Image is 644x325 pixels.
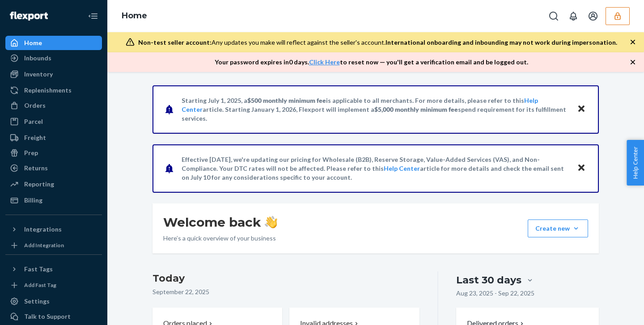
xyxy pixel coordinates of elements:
[309,58,340,66] a: Click Here
[5,240,102,251] a: Add Integration
[24,117,43,126] div: Parcel
[5,294,102,308] a: Settings
[24,133,46,142] div: Freight
[545,7,563,25] button: Open Search Box
[24,86,72,95] div: Replenishments
[24,101,46,110] div: Orders
[138,38,212,46] span: Non-test seller account:
[10,12,48,21] img: Flexport logo
[5,131,102,145] a: Freight
[153,271,419,286] h3: Today
[138,38,617,47] div: Any updates you make will reflect against the seller's account.
[5,309,102,324] a: Talk to Support
[5,262,102,276] button: Fast Tags
[163,214,277,230] h1: Welcome back
[84,7,102,25] button: Close Navigation
[5,193,102,207] a: Billing
[528,219,588,237] button: Create new
[576,103,587,116] button: Close
[584,7,602,25] button: Open account menu
[24,54,51,63] div: Inbounds
[5,161,102,175] a: Returns
[114,3,154,29] ol: breadcrumbs
[386,38,617,46] span: International onboarding and inbounding may not work during impersonation.
[5,67,102,81] a: Inventory
[24,148,38,157] div: Prep
[247,97,326,104] span: $500 monthly minimum fee
[24,196,42,205] div: Billing
[24,180,54,189] div: Reporting
[374,106,458,113] span: $5,000 monthly minimum fee
[564,7,582,25] button: Open notifications
[265,216,277,228] img: hand-wave emoji
[24,265,53,274] div: Fast Tags
[24,70,53,79] div: Inventory
[182,155,568,182] p: Effective [DATE], we're updating our pricing for Wholesale (B2B), Reserve Storage, Value-Added Se...
[24,164,48,173] div: Returns
[24,225,62,234] div: Integrations
[5,83,102,97] a: Replenishments
[627,140,644,186] button: Help Center
[24,312,71,321] div: Talk to Support
[24,297,50,306] div: Settings
[5,177,102,191] a: Reporting
[122,11,147,21] a: Home
[384,165,420,172] a: Help Center
[576,162,587,175] button: Close
[24,281,56,289] div: Add Fast Tag
[5,98,102,113] a: Orders
[163,234,277,243] p: Here’s a quick overview of your business
[5,114,102,129] a: Parcel
[5,51,102,65] a: Inbounds
[456,273,521,287] div: Last 30 days
[153,287,419,296] p: September 22, 2025
[5,146,102,160] a: Prep
[24,38,42,47] div: Home
[182,96,568,123] p: Starting July 1, 2025, a is applicable to all merchants. For more details, please refer to this a...
[24,241,64,249] div: Add Integration
[5,280,102,291] a: Add Fast Tag
[456,289,534,298] p: Aug 23, 2025 - Sep 22, 2025
[5,36,102,50] a: Home
[5,222,102,236] button: Integrations
[215,58,528,67] p: Your password expires in 0 days . to reset now — you'll get a verification email and be logged out.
